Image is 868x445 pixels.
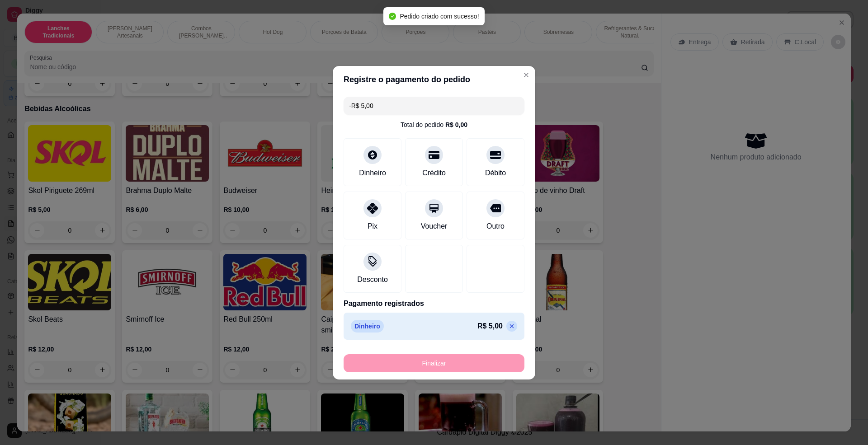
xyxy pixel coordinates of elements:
[477,321,503,332] p: R$ 5,00
[445,120,467,129] div: R$ 0,00
[333,66,535,93] header: Registre o pagamento do pedido
[422,168,446,178] div: Crédito
[485,168,506,178] div: Débito
[421,221,448,232] div: Voucher
[519,68,533,82] button: Close
[349,97,519,115] input: Ex.: hambúrguer de cordeiro
[351,320,384,333] p: Dinheiro
[401,120,467,129] div: Total do pedido
[368,221,377,232] div: Pix
[486,221,505,232] div: Outro
[389,13,396,20] span: check-circle
[359,168,386,178] div: Dinheiro
[400,13,479,20] span: Pedido criado com sucesso!
[344,298,524,309] p: Pagamento registrados
[357,274,388,285] div: Desconto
